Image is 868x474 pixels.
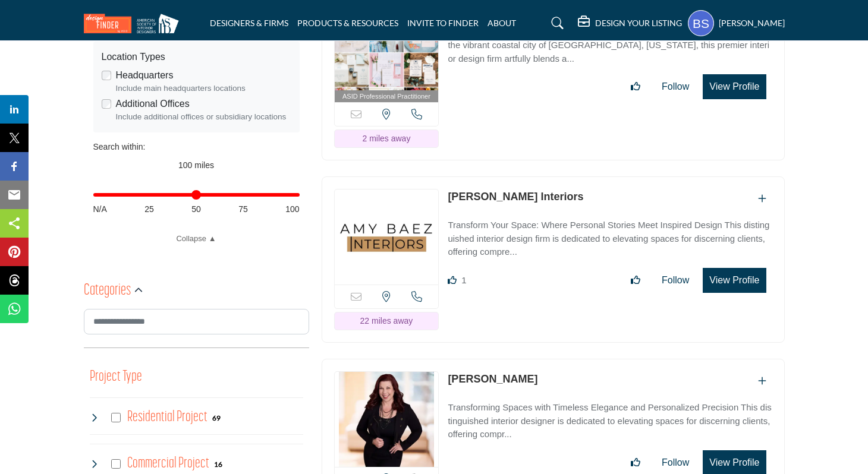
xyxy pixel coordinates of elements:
span: N/A [93,203,107,216]
a: PRODUCTS & RESOURCES [297,18,398,28]
a: Crafting Elegant Narratives: Innovative Designs for Memorable Events Located in the vibrant coast... [448,18,772,66]
span: 100 miles [178,160,214,170]
button: Like listing [623,268,648,292]
p: Transform Your Space: Where Personal Stories Meet Inspired Design This distinguished interior des... [448,219,772,259]
button: Show hide supplier dropdown [688,10,714,36]
a: DESIGNERS & FIRMS [210,18,288,28]
img: Site Logo [84,14,185,33]
a: Collapse ▲ [93,233,300,245]
b: 16 [214,460,222,469]
button: Follow [654,75,697,99]
input: Select Residential Project checkbox [111,413,121,422]
span: 50 [191,203,201,216]
a: Transforming Spaces with Timeless Elegance and Personalized Precision This distinguished interior... [448,394,772,441]
div: 69 Results For Residential Project [212,412,221,423]
div: DESIGN YOUR LISTING [578,16,682,30]
span: 2 miles away [362,134,410,143]
h2: Categories [84,280,131,302]
span: 75 [238,203,248,216]
div: Include additional offices or subsidiary locations [116,111,291,123]
label: Headquarters [116,68,174,83]
p: Amy Baez Interiors [448,189,583,205]
button: View Profile [703,74,766,99]
img: Amy Baez [335,372,439,467]
label: Additional Offices [116,97,190,111]
a: [PERSON_NAME] Interiors [448,191,583,203]
div: Search within: [93,141,300,153]
span: ASID Professional Practitioner [342,91,430,102]
span: 100 [285,203,299,216]
button: Follow [654,268,697,292]
a: INVITE TO FINDER [407,18,479,28]
p: Transforming Spaces with Timeless Elegance and Personalized Precision This distinguished interior... [448,401,772,441]
a: Add To List [758,376,766,386]
b: 69 [212,414,221,422]
input: Select Commercial Project checkbox [111,459,121,469]
input: Search Category [84,309,309,334]
a: ABOUT [488,18,516,28]
a: Search [540,14,571,33]
button: Project Type [90,366,142,388]
h5: [PERSON_NAME] [719,17,785,29]
button: View Profile [703,268,766,293]
button: Like listing [623,75,648,99]
span: 22 miles away [360,316,413,326]
h4: Residential Project: Types of projects range from simple residential renovations to highly comple... [127,407,207,428]
p: Amy Baez [448,371,537,387]
a: Transform Your Space: Where Personal Stories Meet Inspired Design This distinguished interior des... [448,211,772,259]
span: 1 [461,275,466,285]
span: 25 [144,203,154,216]
div: 16 Results For Commercial Project [214,459,222,469]
a: Add To List [758,194,766,204]
i: Like [448,276,457,285]
h5: DESIGN YOUR LISTING [595,18,682,29]
a: [PERSON_NAME] [448,373,537,385]
p: Crafting Elegant Narratives: Innovative Designs for Memorable Events Located in the vibrant coast... [448,26,772,66]
h4: Commercial Project: Involve the design, construction, or renovation of spaces used for business p... [127,453,209,474]
div: Include main headquarters locations [116,83,291,94]
div: Location Types [102,50,291,64]
img: Amy Baez Interiors [335,189,439,285]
